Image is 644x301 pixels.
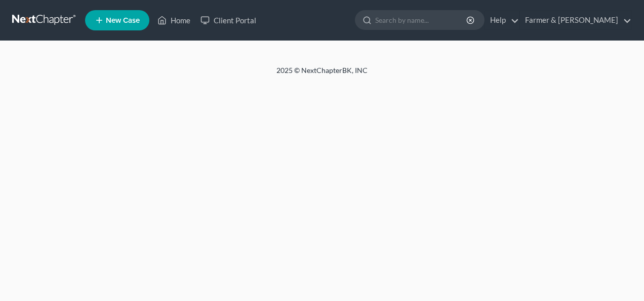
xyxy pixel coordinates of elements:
[195,11,261,29] a: Client Portal
[33,65,611,84] div: 2025 © NextChapterBK, INC
[375,11,468,29] input: Search by name...
[520,11,631,29] a: Farmer & [PERSON_NAME]
[152,11,195,29] a: Home
[485,11,519,29] a: Help
[106,17,140,24] span: New Case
